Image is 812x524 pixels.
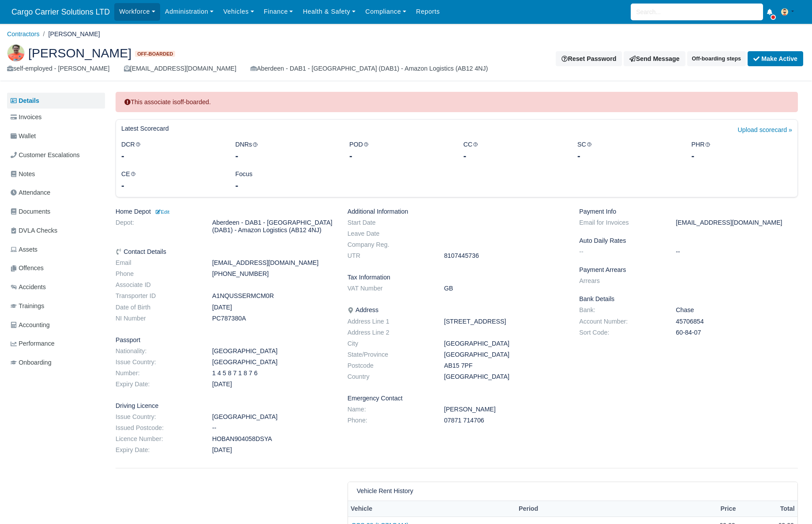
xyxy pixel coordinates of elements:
[438,252,573,260] dd: 8107445736
[115,139,228,162] div: DCR
[109,219,206,234] dt: Depot:
[7,128,105,145] a: Wallet
[669,248,805,256] dd: --
[7,203,105,220] a: Documents
[768,482,812,524] iframe: Chat Widget
[341,252,438,260] dt: UTR
[341,340,438,347] dt: City
[206,369,341,377] dd: 1 4 5 8 7 1 8 7 6
[206,381,341,388] dd: [DATE]
[7,64,110,74] div: self-employed - [PERSON_NAME]
[11,226,57,236] span: DVLA Checks
[341,230,438,237] dt: Leave Date
[438,373,573,381] dd: [GEOGRAPHIC_DATA]
[463,150,564,162] div: -
[7,3,114,21] span: Cargo Carrier Solutions LTD
[121,179,222,192] div: -
[206,304,341,311] dd: [DATE]
[7,4,114,21] a: Cargo Carrier Solutions LTD
[341,329,438,336] dt: Address Line 2
[235,150,336,162] div: -
[573,329,669,336] dt: Sort Code:
[579,295,798,303] h6: Bank Details
[11,282,46,292] span: Accidents
[669,306,805,314] dd: Chase
[109,292,206,300] dt: Transporter ID
[438,351,573,358] dd: [GEOGRAPHIC_DATA]
[228,169,342,192] div: Focus
[0,37,812,81] div: Daniel Hoban
[357,487,413,495] h6: Vehicle Rent History
[669,329,805,336] dd: 60-84-07
[109,270,206,278] dt: Phone
[206,259,341,267] dd: [EMAIL_ADDRESS][DOMAIN_NAME]
[11,320,50,330] span: Accounting
[438,406,573,413] dd: [PERSON_NAME]
[7,279,105,296] a: Accidents
[573,318,669,325] dt: Account Number:
[28,47,131,59] span: [PERSON_NAME]
[121,150,222,162] div: -
[11,263,44,273] span: Offences
[206,435,341,443] dd: HOBAN904058DSYA
[7,93,105,109] a: Details
[109,381,206,388] dt: Expiry Date:
[7,222,105,239] a: DVLA Checks
[11,358,52,368] span: Onboarding
[116,208,334,215] h6: Home Depot
[251,64,488,74] div: Aberdeen - DAB1 - [GEOGRAPHIC_DATA] (DAB1) - Amazon Logistics (AB12 4NJ)
[109,281,206,289] dt: Associate ID
[348,501,516,517] th: Vehicle
[348,306,566,314] h6: Address
[573,219,669,226] dt: Email for Invoices
[109,369,206,377] dt: Number:
[206,347,341,355] dd: [GEOGRAPHIC_DATA]
[738,125,792,139] a: Upload scorecard »
[687,51,746,66] button: Off-boarding steps
[11,169,35,179] span: Notes
[116,248,334,256] h6: Contact Details
[116,336,334,344] h6: Passport
[573,248,669,256] dt: --
[438,340,573,347] dd: [GEOGRAPHIC_DATA]
[115,169,228,192] div: CE
[573,277,669,285] dt: Arrears
[11,131,36,141] span: Wallet
[577,150,678,162] div: -
[624,51,685,66] a: Send Message
[573,306,669,314] dt: Bank:
[7,354,105,371] a: Onboarding
[341,373,438,381] dt: Country
[40,29,100,39] li: [PERSON_NAME]
[109,435,206,443] dt: Licence Number:
[341,406,438,413] dt: Name:
[348,208,566,215] h6: Additional Information
[116,92,798,113] div: This associate is
[11,245,37,255] span: Assets
[685,139,798,162] div: PHR
[438,318,573,325] dd: [STREET_ADDRESS]
[571,139,685,162] div: SC
[579,208,798,215] h6: Payment Info
[11,301,44,311] span: Trainings
[259,3,298,20] a: Finance
[438,417,573,424] dd: 07871 714706
[348,274,566,281] h6: Tax Information
[298,3,361,20] a: Health & Safety
[124,64,236,74] div: [EMAIL_ADDRESS][DOMAIN_NAME]
[206,413,341,421] dd: [GEOGRAPHIC_DATA]
[206,292,341,300] dd: A1NQUSSERMCM0R
[154,208,169,215] a: Edit
[7,335,105,352] a: Performance
[669,219,805,226] dd: [EMAIL_ADDRESS][DOMAIN_NAME]
[206,446,341,454] dd: [DATE]
[457,139,570,162] div: CC
[438,362,573,369] dd: AB15 7PF
[7,260,105,277] a: Offences
[206,219,341,234] dd: Aberdeen - DAB1 - [GEOGRAPHIC_DATA] (DAB1) - Amazon Logistics (AB12 4NJ)
[206,315,341,322] dd: PC787380A
[349,150,450,162] div: -
[7,298,105,315] a: Trainings
[109,315,206,322] dt: NI Number
[341,417,438,424] dt: Phone:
